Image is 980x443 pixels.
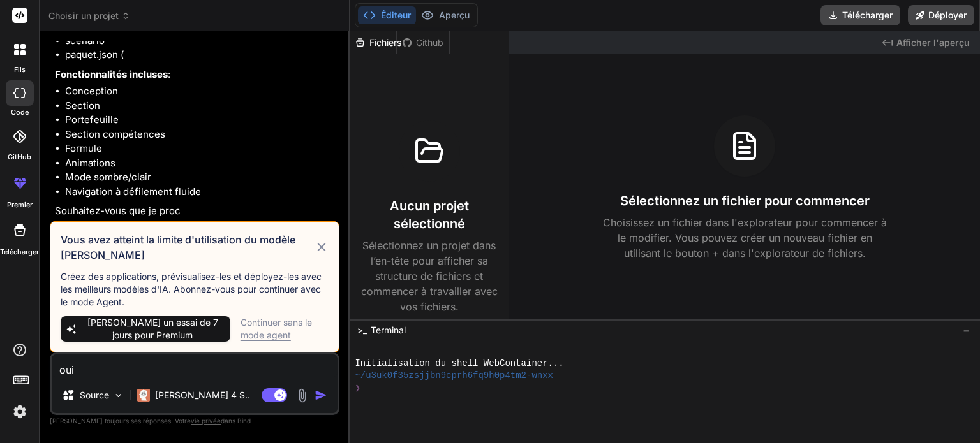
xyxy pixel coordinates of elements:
[65,185,201,198] font: Navigation à défilement fluide
[11,108,29,117] font: code
[603,216,887,259] font: Choisissez un fichier dans l'explorateur pour commencer à le modifier. Vous pouvez créer un nouve...
[168,68,170,80] font: :
[7,200,33,209] font: premier
[61,233,295,261] font: Vous avez atteint la limite d'utilisation du modèle [PERSON_NAME]
[155,389,250,400] font: [PERSON_NAME] 4 S..
[960,320,972,340] button: −
[8,152,31,161] font: GitHub
[221,417,251,425] font: dans Bind
[369,37,401,48] font: Fichiers
[820,5,900,25] button: Télécharger
[61,316,230,342] button: [PERSON_NAME] un essai de 7 jours pour Premium
[295,388,309,403] img: pièce jointe
[241,317,312,340] font: Continuer sans le mode agent
[65,171,151,183] font: Mode sombre/clair
[416,6,475,24] button: Aperçu
[928,10,967,20] font: Déployer
[52,354,338,377] textarea: oui
[390,198,469,231] font: Aucun projet sélectionné
[113,390,124,401] img: Choisir des modèles
[14,65,26,74] font: fils
[896,37,970,48] font: Afficher l'aperçu
[65,128,165,140] font: Section compétences
[65,85,118,97] font: Conception
[355,383,361,393] font: ❯
[381,10,411,20] font: Éditeur
[55,68,168,80] font: Fonctionnalités incluses
[371,324,406,335] font: Terminal
[65,157,115,169] font: Animations
[357,324,367,335] font: >_
[355,358,563,368] font: Initialisation du shell WebContainer...
[65,34,105,47] font: scénario
[65,48,124,61] font: paquet.json (
[55,205,181,217] font: Souhaitez-vous que je proc
[137,389,150,402] img: Claude 4 Sonnet
[963,324,970,337] font: −
[361,239,498,313] font: Sélectionnez un projet dans l’en-tête pour afficher sa structure de fichiers et commencer à trava...
[61,271,322,307] font: Créez des applications, prévisualisez-les et déployez-les avec les meilleurs modèles d'IA. Abonne...
[842,10,893,20] font: Télécharger
[87,317,218,340] font: [PERSON_NAME] un essai de 7 jours pour Premium
[908,5,974,25] button: Déployer
[315,389,327,402] img: icône
[65,142,102,154] font: Formule
[65,113,119,126] font: Portefeuille
[191,417,221,425] font: vie privée
[620,193,870,208] font: Sélectionnez un fichier pour commencer
[355,370,553,381] font: ~/u3uk0f35zsjjbn9cprh6fq9h0p4tm2-wnxx
[65,99,100,112] font: Section
[439,10,470,20] font: Aperçu
[80,389,109,400] font: Source
[416,37,443,48] font: Github
[358,6,416,24] button: Éditeur
[50,417,191,425] font: [PERSON_NAME] toujours ses réponses. Votre
[48,10,119,21] font: Choisir un projet
[9,401,31,423] img: settings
